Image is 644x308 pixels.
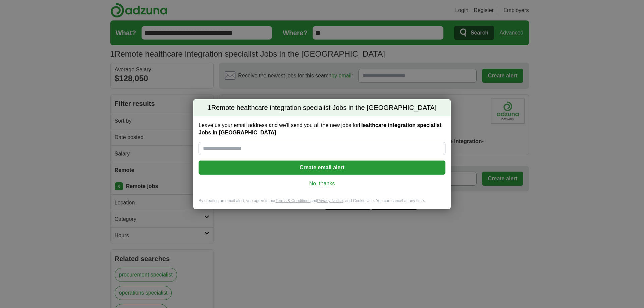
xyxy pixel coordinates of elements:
[193,198,451,209] div: By creating an email alert, you agree to our and , and Cookie Use. You can cancel at any time.
[208,103,211,113] span: 1
[275,198,310,203] a: Terms & Conditions
[204,180,440,187] a: No, thanks
[199,161,445,175] button: Create email alert
[317,198,343,203] a: Privacy Notice
[193,99,451,117] h2: Remote healthcare integration specialist Jobs in the [GEOGRAPHIC_DATA]
[199,122,445,136] label: Leave us your email address and we'll send you all the new jobs for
